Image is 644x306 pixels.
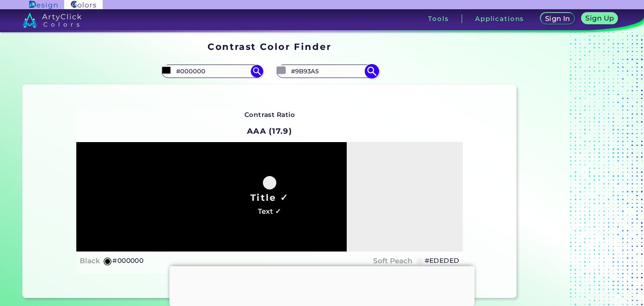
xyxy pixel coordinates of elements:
[112,255,143,266] h5: #000000
[208,40,331,53] h1: Contrast Color Finder
[288,66,366,77] input: type color 2..
[103,256,112,266] h5: ◉
[428,16,449,22] h3: Tools
[173,66,251,77] input: type color 1..
[29,1,57,9] img: ArtyClick Design logo
[520,38,625,301] iframe: Advertisement
[364,64,379,79] img: icon search
[540,13,575,25] a: Sign In
[80,255,100,267] h4: Black
[169,266,475,304] iframe: Advertisement
[251,65,263,78] img: icon search
[425,255,460,266] h5: #EDEDED
[244,111,295,119] strong: Contrast Ratio
[373,255,413,267] h4: Soft Peach
[258,205,281,218] h4: Text ✓
[250,191,289,204] h1: Title ✓
[415,256,425,266] h5: ◉
[581,13,618,25] a: Sign Up
[585,15,614,22] h5: Sign Up
[475,16,524,22] h3: Applications
[545,15,571,22] h5: Sign In
[23,13,82,28] img: logo_artyclick_colors_white.svg
[243,122,296,140] h2: AAA (17.9)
